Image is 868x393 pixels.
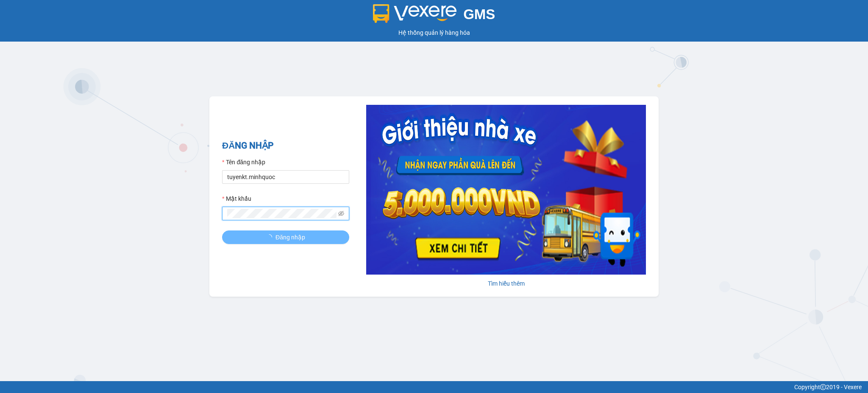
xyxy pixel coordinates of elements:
[6,382,862,392] div: Copyright 2019 - Vexere
[227,209,337,218] input: Mật khẩu
[222,139,349,153] h2: ĐĂNG NHẬP
[463,6,495,22] span: GMS
[266,234,275,240] span: loading
[222,230,349,244] button: Đăng nhập
[338,211,344,216] span: eye-invisible
[2,28,866,37] div: Hệ thống quản lý hàng hóa
[366,105,646,275] img: banner-0
[222,194,251,203] label: Mật khẩu
[275,233,305,242] span: Đăng nhập
[222,170,349,184] input: Tên đăng nhập
[373,13,495,20] a: GMS
[366,279,646,288] div: Tìm hiểu thêm
[373,4,457,23] img: logo 2
[820,384,826,390] span: copyright
[222,157,265,167] label: Tên đăng nhập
